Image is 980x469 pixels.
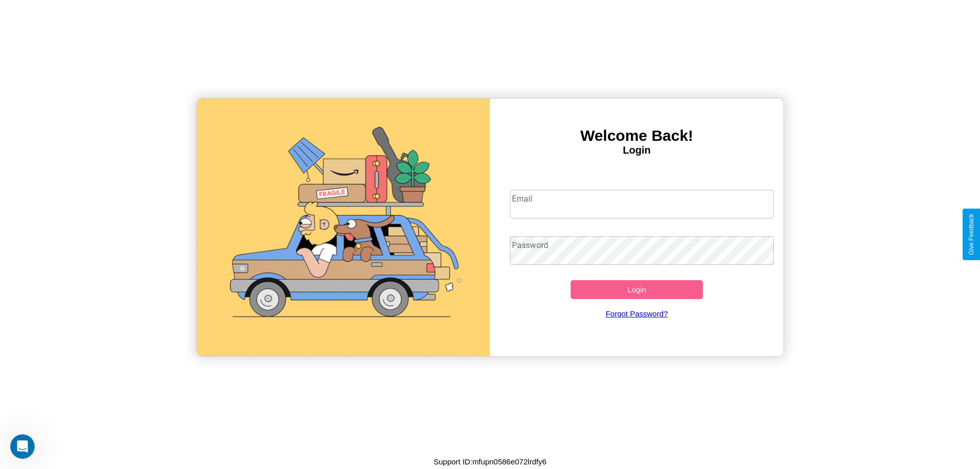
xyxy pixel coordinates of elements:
[505,299,769,328] a: Forgot Password?
[434,455,547,468] p: Support ID: mfupn0586e072lrdfy6
[571,280,703,299] button: Login
[197,98,490,356] img: gif
[490,144,783,156] h4: Login
[10,434,35,459] iframe: Intercom live chat
[968,214,975,255] div: Give Feedback
[490,127,783,144] h3: Welcome Back!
